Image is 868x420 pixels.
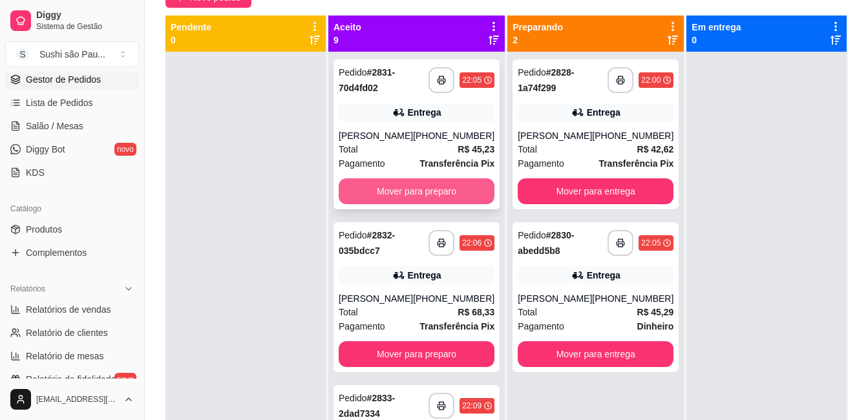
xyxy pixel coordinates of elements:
span: Pedido [518,230,546,240]
div: Sushi são Pau ... [39,48,105,61]
p: Preparando [513,21,563,34]
p: 0 [692,34,741,47]
strong: R$ 45,29 [637,307,674,317]
strong: Transferência Pix [419,321,494,331]
p: Aceito [333,21,361,34]
span: Produtos [26,223,62,236]
a: Relatório de fidelidadenovo [5,369,139,390]
strong: Transferência Pix [419,158,494,169]
a: KDS [5,162,139,183]
span: Relatório de mesas [26,350,104,362]
span: Pagamento [339,319,385,333]
p: 9 [333,34,361,47]
a: Relatório de mesas [5,346,139,366]
span: S [16,48,29,61]
a: Relatório de clientes [5,322,139,343]
div: [PERSON_NAME] [339,129,413,142]
span: Total [518,142,537,156]
div: Entrega [408,106,441,119]
button: Mover para entrega [518,341,673,367]
div: [PHONE_NUMBER] [592,292,673,305]
div: Entrega [587,269,620,282]
a: Complementos [5,242,139,263]
strong: R$ 45,23 [458,144,494,154]
span: Pedido [518,67,546,78]
strong: # 2828-1a74f299 [518,67,574,93]
button: Select a team [5,41,139,67]
a: Produtos [5,219,139,240]
div: 22:05 [641,238,661,248]
p: Pendente [171,21,211,34]
span: Total [518,305,537,319]
span: Pedido [339,393,367,403]
span: Total [339,305,358,319]
span: Total [339,142,358,156]
div: 22:05 [462,75,482,85]
div: Catálogo [5,198,139,219]
span: Relatórios de vendas [26,303,111,316]
strong: R$ 68,33 [458,307,494,317]
span: Pagamento [518,156,564,171]
strong: Transferência Pix [598,158,673,169]
div: 22:00 [641,75,661,85]
a: Relatórios de vendas [5,299,139,320]
span: [EMAIL_ADDRESS][DOMAIN_NAME] [36,394,118,404]
div: [PHONE_NUMBER] [413,129,494,142]
p: Em entrega [692,21,741,34]
span: Gestor de Pedidos [26,73,101,86]
span: Diggy Bot [26,143,65,156]
strong: Dinheiro [637,321,674,331]
span: Pedido [339,67,367,78]
a: DiggySistema de Gestão [5,5,139,36]
p: 2 [513,34,563,47]
span: Salão / Mesas [26,120,83,132]
span: Relatório de clientes [26,326,108,339]
a: Lista de Pedidos [5,92,139,113]
strong: # 2831-70d4fd02 [339,67,395,93]
a: Salão / Mesas [5,116,139,136]
span: Complementos [26,246,87,259]
span: Pagamento [518,319,564,333]
span: Lista de Pedidos [26,96,93,109]
button: [EMAIL_ADDRESS][DOMAIN_NAME] [5,384,139,415]
div: 22:09 [462,401,482,411]
strong: # 2830-abedd5b8 [518,230,574,256]
div: [PERSON_NAME] [339,292,413,305]
button: Mover para entrega [518,178,673,204]
strong: # 2832-035bdcc7 [339,230,395,256]
div: [PERSON_NAME] [518,129,592,142]
span: Relatório de fidelidade [26,373,116,386]
a: Gestor de Pedidos [5,69,139,90]
div: Entrega [587,106,620,119]
button: Mover para preparo [339,178,494,204]
div: Entrega [408,269,441,282]
span: Pagamento [339,156,385,171]
strong: # 2833-2dad7334 [339,393,395,419]
span: Diggy [36,10,134,21]
div: [PERSON_NAME] [518,292,592,305]
button: Mover para preparo [339,341,494,367]
div: [PHONE_NUMBER] [592,129,673,142]
div: [PHONE_NUMBER] [413,292,494,305]
span: Relatórios [10,284,45,294]
span: KDS [26,166,45,179]
div: 22:06 [462,238,482,248]
span: Sistema de Gestão [36,21,134,32]
a: Diggy Botnovo [5,139,139,160]
span: Pedido [339,230,367,240]
p: 0 [171,34,211,47]
strong: R$ 42,62 [637,144,674,154]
